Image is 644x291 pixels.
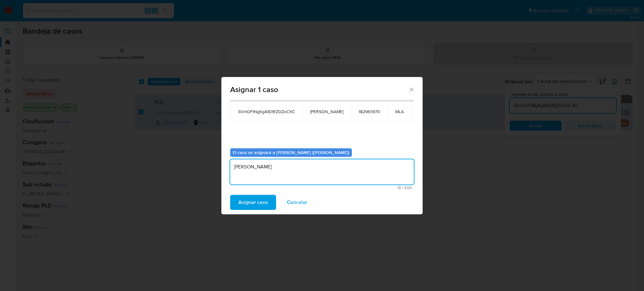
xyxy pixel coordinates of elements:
button: Asignar caso [230,195,276,210]
div: assign-modal [221,77,423,214]
span: Asignar 1 caso [230,86,408,93]
b: El caso se asignará a [PERSON_NAME] ([PERSON_NAME]) [233,149,349,156]
span: 182963970 [358,109,380,114]
button: Cancelar [279,195,315,210]
button: Cerrar ventana [408,86,414,92]
span: Máximo 500 caracteres [232,186,412,190]
span: [PERSON_NAME] [310,109,343,114]
textarea: [PERSON_NAME] [230,159,414,184]
span: Cancelar [287,195,307,209]
span: MLA [395,109,404,114]
span: Asignar caso [238,195,268,209]
span: 30ntOFINgKg4lIDtEZDZoCXC [238,109,295,114]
